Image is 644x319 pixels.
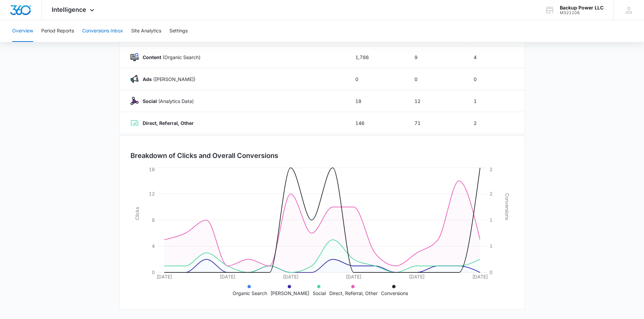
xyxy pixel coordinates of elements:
[134,207,140,220] tspan: Clicks
[219,274,235,280] tspan: [DATE]
[12,20,33,42] button: Overview
[82,20,123,42] button: Conversions Inbox
[381,290,408,297] p: Conversions
[313,290,326,297] p: Social
[139,76,195,83] p: ([PERSON_NAME])
[169,20,188,42] button: Settings
[406,90,466,112] td: 12
[143,98,157,104] strong: Social
[347,68,406,90] td: 0
[406,112,466,134] td: 71
[560,5,603,10] div: account name
[409,274,425,280] tspan: [DATE]
[130,151,278,161] h3: Breakdown of Clicks and Overall Conversions
[466,68,525,90] td: 0
[490,166,493,172] tspan: 2
[139,54,200,61] p: (Organic Search)
[130,97,139,105] img: Social
[130,53,139,61] img: Content
[329,290,378,297] p: Direct, Referral, Other
[406,46,466,68] td: 9
[270,290,309,297] p: [PERSON_NAME]
[130,75,139,83] img: Ads
[472,274,488,280] tspan: [DATE]
[560,10,603,15] div: account id
[490,217,493,223] tspan: 1
[466,90,525,112] td: 1
[152,269,155,275] tspan: 0
[52,6,86,13] span: Intelligence
[157,274,172,280] tspan: [DATE]
[490,269,493,275] tspan: 0
[143,120,194,126] strong: Direct, Referral, Other
[139,98,194,105] p: (Analytics Data)
[41,20,74,42] button: Period Reports
[143,54,161,60] strong: Content
[143,76,152,82] strong: Ads
[504,193,510,220] tspan: Conversions
[152,243,155,249] tspan: 4
[152,217,155,223] tspan: 8
[466,46,525,68] td: 4
[346,274,361,280] tspan: [DATE]
[490,243,493,249] tspan: 1
[283,274,298,280] tspan: [DATE]
[233,290,267,297] p: Organic Search
[131,20,161,42] button: Site Analytics
[406,68,466,90] td: 0
[490,191,493,196] tspan: 2
[347,90,406,112] td: 18
[149,166,155,172] tspan: 16
[149,191,155,196] tspan: 12
[466,112,525,134] td: 2
[347,46,406,68] td: 1,786
[347,112,406,134] td: 146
